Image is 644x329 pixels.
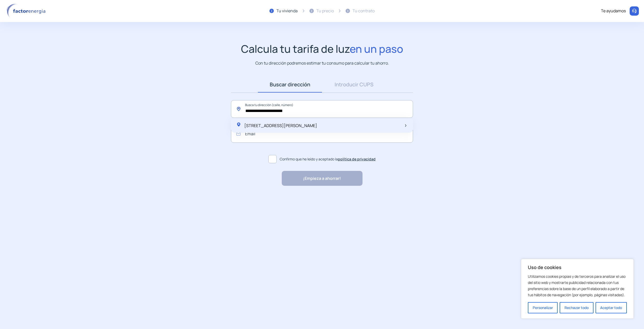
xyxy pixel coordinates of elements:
span: [STREET_ADDRESS][PERSON_NAME] [244,123,317,128]
button: Personalizar [528,302,558,313]
a: Buscar dirección [258,77,322,92]
button: Rechazar todo [560,302,593,313]
div: Tu contrato [353,8,375,14]
p: Uso de cookies [528,264,627,270]
img: llamar [632,8,637,14]
p: Con tu dirección podremos estimar tu consumo para calcular tu ahorro. [255,60,389,66]
div: Te ayudamos [601,8,626,14]
div: Tu precio [316,8,334,14]
span: Confirmo que he leído y aceptado la [280,156,376,162]
img: location-pin-green.svg [236,122,241,127]
h1: Calcula tu tarifa de luz [241,43,403,55]
button: Aceptar todo [596,302,627,313]
div: Uso de cookies [521,259,634,319]
a: política de privacidad [338,157,376,161]
a: Introducir CUPS [322,77,386,92]
span: en un paso [350,42,403,56]
p: Utilizamos cookies propias y de terceros para analizar el uso del sitio web y mostrarte publicida... [528,273,627,298]
img: logo factor [5,4,49,18]
img: arrow-next-item.svg [405,124,406,127]
div: Tu vivienda [276,8,298,14]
